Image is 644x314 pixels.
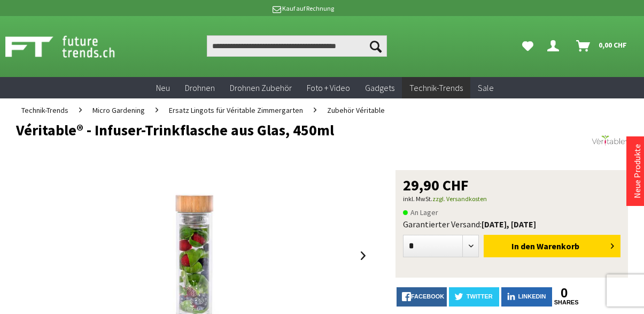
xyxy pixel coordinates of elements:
a: 0 [554,287,575,299]
span: Gadgets [365,82,394,93]
b: [DATE], [DATE] [482,219,536,229]
a: Dein Konto [543,35,568,57]
a: Sale [470,77,501,99]
span: Ersatz Lingots für Véritable Zimmergarten [169,105,303,115]
a: Neue Produkte [632,144,642,198]
a: Micro Gardening [87,98,150,122]
a: facebook [397,287,447,307]
button: Suchen [364,35,387,57]
span: Zubehör Véritable [327,105,385,115]
img: Shop Futuretrends - zur Startseite wechseln [5,33,138,60]
span: LinkedIn [518,293,546,300]
span: Micro Gardening [92,105,145,115]
a: Ersatz Lingots für Véritable Zimmergarten [164,98,308,122]
a: Warenkorb [572,35,632,57]
span: Drohnen Zubehör [230,82,292,93]
a: twitter [449,287,499,307]
a: Drohnen Zubehör [222,77,299,99]
span: Sale [478,82,494,93]
span: facebook [411,293,444,300]
a: Technik-Trends [16,98,74,122]
span: 29,90 CHF [403,178,469,193]
span: Neu [156,82,170,93]
span: Foto + Video [307,82,350,93]
a: Meine Favoriten [517,35,539,57]
a: Gadgets [358,77,402,99]
h1: Véritable® - Infuser-Trinkflasche aus Glas, 450ml [16,122,506,138]
span: Warenkorb [537,241,579,251]
span: In den [511,241,535,251]
img: Véritable® [591,122,628,159]
p: inkl. MwSt. [403,193,620,205]
a: Drohnen [177,77,222,99]
span: Technik-Trends [409,82,463,93]
a: zzgl. Versandkosten [432,195,487,203]
a: shares [554,299,575,306]
span: twitter [467,293,493,300]
span: An Lager [403,206,438,219]
div: Garantierter Versand: [403,219,620,229]
a: LinkedIn [501,287,552,307]
span: Technik-Trends [21,105,68,115]
a: Neu [149,77,177,99]
button: In den Warenkorb [484,235,620,257]
span: 0,00 CHF [599,36,627,53]
a: Zubehör Véritable [322,98,390,122]
a: Technik-Trends [402,77,470,99]
span: Drohnen [185,82,215,93]
a: Foto + Video [299,77,358,99]
input: Produkt, Marke, Kategorie, EAN, Artikelnummer… [207,35,387,57]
